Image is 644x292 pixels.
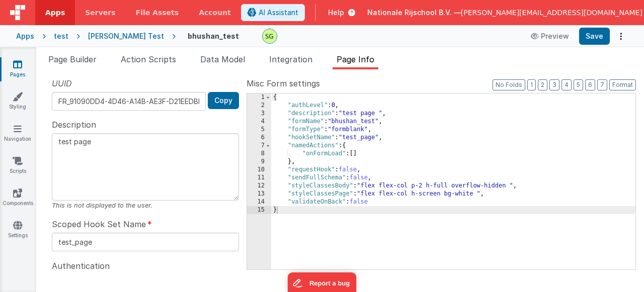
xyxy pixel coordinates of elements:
div: test [54,31,68,41]
div: 2 [247,102,271,110]
button: Copy [208,92,239,109]
div: 6 [247,134,271,142]
button: 5 [574,79,583,90]
button: Format [609,79,636,90]
button: 3 [549,79,559,90]
button: 7 [597,79,607,90]
span: Apps [45,8,65,18]
div: 9 [247,158,271,166]
div: 5 [247,126,271,134]
div: 1 [247,93,271,102]
button: 4 [561,79,572,90]
span: Page Info [337,54,374,64]
div: 12 [247,182,271,190]
button: 6 [585,79,595,90]
span: File Assets [136,8,179,18]
button: No Folds [493,79,525,90]
span: Misc Form settings [247,77,320,89]
div: 4 [247,118,271,126]
span: AI Assistant [259,8,298,18]
div: 13 [247,190,271,198]
h4: bhushan_test [188,32,239,40]
button: 1 [527,79,536,90]
span: Scoped Hook Set Name [52,218,146,230]
span: [PERSON_NAME][EMAIL_ADDRESS][DOMAIN_NAME] [461,8,642,18]
div: 7 [247,142,271,150]
span: Description [52,119,96,131]
div: 8 [247,150,271,158]
span: Action Scripts [121,54,176,64]
div: 3 [247,110,271,118]
div: This is not displayed to the user. [52,201,239,210]
button: AI Assistant [241,4,305,21]
span: UUID [52,77,72,89]
span: Authentication [52,260,110,272]
button: 2 [538,79,547,90]
button: Preview [525,28,575,44]
span: Page Builder [48,54,97,64]
div: 14 [247,198,271,206]
span: Help [328,8,344,18]
button: Options [614,29,628,43]
span: Data Model [200,54,245,64]
span: Servers [85,8,115,18]
div: 10 [247,166,271,174]
div: [PERSON_NAME] Test [88,31,164,41]
img: 497ae24fd84173162a2d7363e3b2f127 [263,29,277,43]
button: Save [579,28,610,45]
div: Apps [16,31,34,41]
span: Integration [269,54,312,64]
span: Nationale Rijschool B.V. — [367,8,461,18]
div: 11 [247,174,271,182]
div: 15 [247,206,271,214]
